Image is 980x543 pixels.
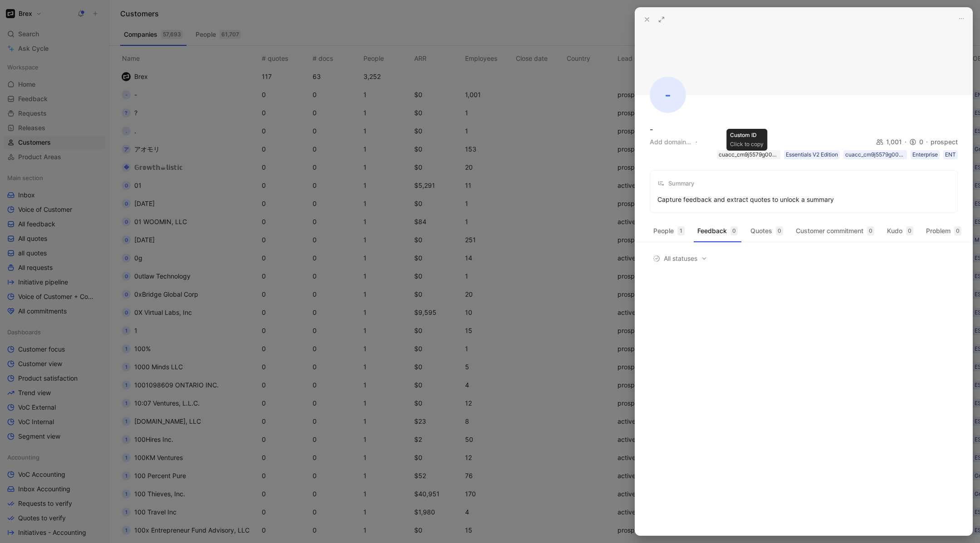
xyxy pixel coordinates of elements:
[909,137,931,147] div: 0
[945,150,956,159] div: ENT
[677,226,685,235] div: 1
[653,253,707,264] span: All statuses
[694,224,741,238] button: Feedback
[657,194,834,205] div: Capture feedback and extract quotes to unlock a summary
[650,137,691,147] button: Add domain…
[730,226,738,235] div: 0
[747,224,787,238] button: Quotes
[650,124,653,135] div: -
[719,150,779,159] div: cuacc_cm9j5579g003q01njp0sfhvpj
[776,226,783,235] div: 0
[922,224,965,238] button: Problem
[912,150,938,159] div: Enterprise
[954,226,961,235] div: 0
[931,137,958,147] div: prospect
[876,137,909,147] div: 1,001
[650,253,710,264] button: All statuses
[845,150,905,159] div: cuacc_cm9j5579g003q01njp0sfhvpj
[650,77,686,113] div: -
[906,226,913,235] div: 0
[657,178,694,189] div: Summary
[867,226,874,235] div: 0
[883,224,917,238] button: Kudo
[650,224,688,238] button: People
[786,150,838,159] div: Essentials V2 Edition
[792,224,878,238] button: Customer commitment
